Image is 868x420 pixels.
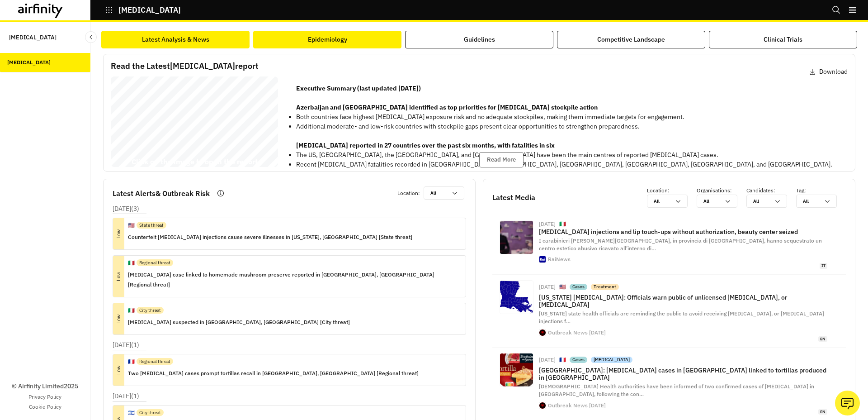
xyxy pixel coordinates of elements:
[572,284,585,290] p: Cases
[572,357,585,363] p: Cases
[746,186,796,195] p: Candidates :
[111,60,259,72] p: Read the Latest [MEDICAL_DATA] report
[125,166,126,167] span: –
[128,259,135,267] p: 🇮🇹
[115,98,213,109] span: [MEDICAL_DATA] Bi
[539,402,546,409] img: https%3A%2F%2Fsubstack-post-media.s3.amazonaws.com%2Fpublic%2Fimages%2F37c14a42-f118-4411-b204-2d...
[128,409,135,417] p: 🇮🇱
[128,317,350,327] p: [MEDICAL_DATA] suspected in [GEOGRAPHIC_DATA], [GEOGRAPHIC_DATA] [City threat]
[539,367,827,381] p: [GEOGRAPHIC_DATA]: [MEDICAL_DATA] cases in [GEOGRAPHIC_DATA] linked to tortillas produced in [GEO...
[103,364,134,376] p: Low
[308,35,347,44] div: Epidemiology
[492,275,846,348] a: [DATE]🇺🇸CasesTreatment[US_STATE] [MEDICAL_DATA]: Officials warn public of unlicensed [MEDICAL_DAT...
[139,358,170,365] p: Regional threat
[121,166,125,167] span: Airfinity
[500,353,533,387] img: https%3A%2F%2Fsubstack-post-media.s3.amazonaws.com%2Fpublic%2Fimages%2Fd15f32d8-26d6-4559-af44-ef...
[835,391,860,415] button: Ask our analysts
[539,383,814,397] span: [DEMOGRAPHIC_DATA] Health authorities have been informed of two confirmed cases of [MEDICAL_DATA]...
[539,357,556,363] div: [DATE]
[29,403,61,411] a: Cookie Policy
[832,2,841,18] button: Search
[113,391,139,401] p: [DATE] ( 1 )
[296,122,832,131] p: Additional moderate- and low-risk countries with stockpile gaps present clear opportunities to st...
[559,220,566,228] p: 🇮🇹
[819,67,848,76] p: Download
[296,84,598,111] strong: Executive Summary (last updated [DATE]) Azerbaijan and [GEOGRAPHIC_DATA] identified as top priori...
[126,166,138,167] span: Private & Co nfidential
[492,215,846,275] a: [DATE]🇮🇹[MEDICAL_DATA] injections and lip touch-ups without authorization, beauty center seizedI ...
[539,237,822,252] span: I carabinieri [PERSON_NAME][GEOGRAPHIC_DATA], in provincia di [GEOGRAPHIC_DATA], hanno sequestrat...
[539,310,824,325] span: [US_STATE] state health officials are reminding the public to avoid receiving [MEDICAL_DATA], or ...
[539,256,546,262] img: favicon-32x32.png
[142,35,209,44] div: Latest Analysis & News
[818,409,827,415] span: en
[594,284,616,290] p: Treatment
[28,393,61,401] a: Privacy Policy
[128,368,419,378] p: Two [MEDICAL_DATA] cases prompt tortillas recall in [GEOGRAPHIC_DATA], [GEOGRAPHIC_DATA] [Regiona...
[128,358,135,366] p: 🇫🇷
[128,306,135,315] p: 🇮🇹
[115,144,149,155] span: [DATE]
[139,409,161,416] p: City threat
[296,141,555,149] strong: [MEDICAL_DATA] reported in 27 countries over the past six months, with fatalities in six
[539,294,827,308] p: [US_STATE] [MEDICAL_DATA]: Officials warn public of unlicensed [MEDICAL_DATA], or [MEDICAL_DATA]
[139,307,161,314] p: City threat
[172,98,237,109] span: annual Report
[168,98,172,109] span: -
[296,160,832,169] p: Recent [MEDICAL_DATA] fatalities recorded in [GEOGRAPHIC_DATA], [GEOGRAPHIC_DATA], [GEOGRAPHIC_DA...
[479,152,524,167] button: Read More
[138,83,245,159] span: This Airfinity report is intended to be used by [PERSON_NAME] at null exclusively. Not for reprod...
[548,330,606,335] div: Outbreak News [DATE]
[548,257,571,262] div: RaiNews
[12,382,78,391] p: © Airfinity Limited 2025
[98,271,139,282] p: Low
[9,29,57,46] p: [MEDICAL_DATA]
[559,283,566,291] p: 🇺🇸
[796,186,846,195] p: Tag :
[7,58,51,67] div: [MEDICAL_DATA]
[820,263,827,269] span: it
[113,188,210,199] p: Latest Alerts & Outbreak Risk
[128,232,412,242] p: Counterfeit [MEDICAL_DATA] injections cause severe illnesses in [US_STATE], [GEOGRAPHIC_DATA] [St...
[296,112,832,122] p: Both countries face highest [MEDICAL_DATA] exposure risk and no adequate stockpiles, making them ...
[116,166,120,167] span: © 2025
[697,186,746,195] p: Organisations :
[492,192,535,203] p: Latest Media
[296,150,832,160] p: The US, [GEOGRAPHIC_DATA], the [GEOGRAPHIC_DATA], and [GEOGRAPHIC_DATA] have been the main centre...
[548,403,606,408] div: Outbreak News [DATE]
[539,284,556,290] div: [DATE]
[85,31,97,43] button: Close Sidebar
[105,2,181,18] button: [MEDICAL_DATA]
[500,281,533,314] img: https%3A%2F%2Fsubstack-post-media.s3.amazonaws.com%2Fpublic%2Fimages%2Fd09c5f69-1658-4838-beb1-4a...
[597,35,665,44] div: Competitive Landscape
[464,35,495,44] div: Guidelines
[559,356,566,364] p: 🇫🇷
[128,221,135,229] p: 🇺🇸
[113,204,139,214] p: [DATE] ( 3 )
[594,357,630,363] p: [MEDICAL_DATA]
[103,228,134,239] p: Low
[500,221,533,254] img: 1760093018958_lucera.JPG
[118,6,181,14] p: [MEDICAL_DATA]
[764,35,802,44] div: Clinical Trials
[539,228,827,235] p: [MEDICAL_DATA] injections and lip touch-ups without authorization, beauty center seized
[539,329,546,336] img: https%3A%2F%2Fsubstack-post-media.s3.amazonaws.com%2Fpublic%2Fimages%2F37c14a42-f118-4411-b204-2d...
[139,259,170,266] p: Regional threat
[128,270,458,290] p: [MEDICAL_DATA] case linked to homemade mushroom preserve reported in [GEOGRAPHIC_DATA], [GEOGRAPH...
[539,221,556,227] div: [DATE]
[103,313,134,325] p: Low
[397,189,420,197] p: Location :
[647,186,697,195] p: Location :
[113,340,139,350] p: [DATE] ( 1 )
[139,222,164,229] p: State threat
[818,336,827,342] span: en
